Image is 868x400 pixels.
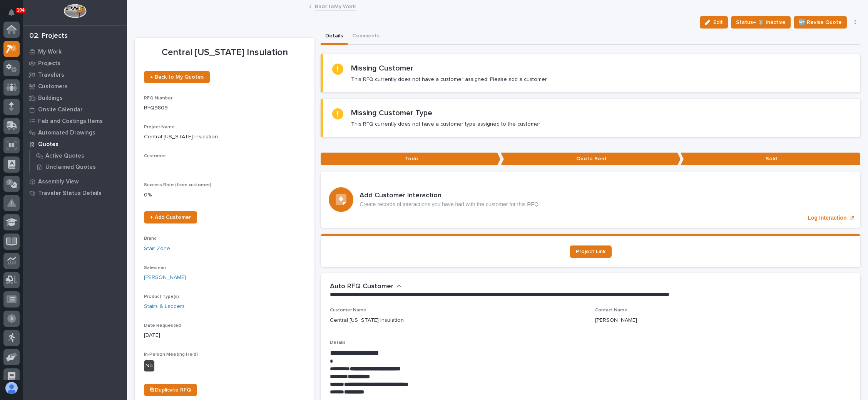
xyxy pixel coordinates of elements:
[144,384,197,396] a: ⎘ Duplicate RFQ
[144,211,197,224] a: + Add Customer
[23,187,127,199] a: Traveler Status Details
[330,282,402,291] button: Auto RFQ Customer
[713,19,723,26] span: Edit
[23,69,127,81] a: Travelers
[321,29,348,45] button: Details
[681,153,860,165] p: Sold
[17,7,25,13] p: 104
[150,215,191,220] span: + Add Customer
[144,71,210,83] a: ← Back to My Quotes
[144,133,305,141] p: Central [US_STATE] Insulation
[570,245,612,258] a: Project Link
[321,171,860,228] a: Log Interaction
[38,72,64,79] p: Travelers
[144,331,305,339] p: [DATE]
[144,303,185,311] a: Stairs & Ladders
[144,294,179,299] span: Product Type(s)
[330,308,366,313] span: Customer Name
[330,316,404,324] p: Central [US_STATE] Insulation
[150,387,191,393] span: ⎘ Duplicate RFQ
[700,16,728,29] button: Edit
[144,191,305,199] p: 0 %
[45,153,84,160] p: Active Quotes
[38,49,62,55] p: My Work
[38,60,60,67] p: Projects
[150,74,204,80] span: ← Back to My Quotes
[144,274,186,282] a: [PERSON_NAME]
[30,161,127,172] a: Unclaimed Quotes
[45,164,96,171] p: Unclaimed Quotes
[315,2,356,10] a: Back toMy Work
[144,245,170,253] a: Stair Zone
[38,83,68,90] p: Customers
[731,16,791,29] button: Status→ ⏳ Inactive
[144,266,166,270] span: Salesman
[23,46,127,57] a: My Work
[595,316,637,324] p: [PERSON_NAME]
[38,95,63,102] p: Buildings
[330,340,346,345] span: Details
[348,29,384,45] button: Comments
[144,47,305,58] p: Central [US_STATE] Insulation
[351,121,540,128] p: This RFQ currently does not have a customer type assigned to the customer
[501,153,681,165] p: Quote Sent
[3,380,20,396] button: users-avatar
[144,236,157,241] span: Brand
[23,104,127,115] a: Onsite Calendar
[23,115,127,127] a: Fab and Coatings Items
[360,201,539,208] p: Create records of interactions you have had with the customer for this RFQ
[23,57,127,69] a: Projects
[576,249,605,254] span: Project Link
[144,183,211,187] span: Success Rate (from customer)
[38,118,103,125] p: Fab and Coatings Items
[144,125,175,129] span: Project Name
[360,192,539,200] h3: Add Customer Interaction
[794,16,847,29] button: 🆕 Revise Quote
[23,176,127,187] a: Assembly View
[23,127,127,138] a: Automated Drawings
[144,104,305,112] p: RFQ9809
[351,76,547,83] p: This RFQ currently does not have a customer assigned. Please add a customer
[23,92,127,104] a: Buildings
[64,4,86,18] img: Workspace Logo
[144,323,181,328] span: Date Requested
[144,162,305,170] p: -
[23,138,127,150] a: Quotes
[38,106,83,113] p: Onsite Calendar
[10,9,20,22] div: Notifications104
[144,360,154,371] div: No
[38,178,79,185] p: Assembly View
[144,154,166,158] span: Customer
[144,96,172,101] span: RFQ Number
[330,282,393,291] h2: Auto RFQ Customer
[799,18,842,27] span: 🆕 Revise Quote
[38,190,102,197] p: Traveler Status Details
[736,18,786,27] span: Status→ ⏳ Inactive
[23,81,127,92] a: Customers
[38,129,95,136] p: Automated Drawings
[595,308,627,313] span: Contact Name
[808,215,846,221] p: Log Interaction
[351,108,432,118] h2: Missing Customer Type
[29,32,68,40] div: 02. Projects
[321,153,500,165] p: Todo
[144,352,199,357] span: In-Person Meeting Held?
[30,150,127,161] a: Active Quotes
[38,141,59,148] p: Quotes
[351,64,413,73] h2: Missing Customer
[3,5,20,21] button: Notifications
